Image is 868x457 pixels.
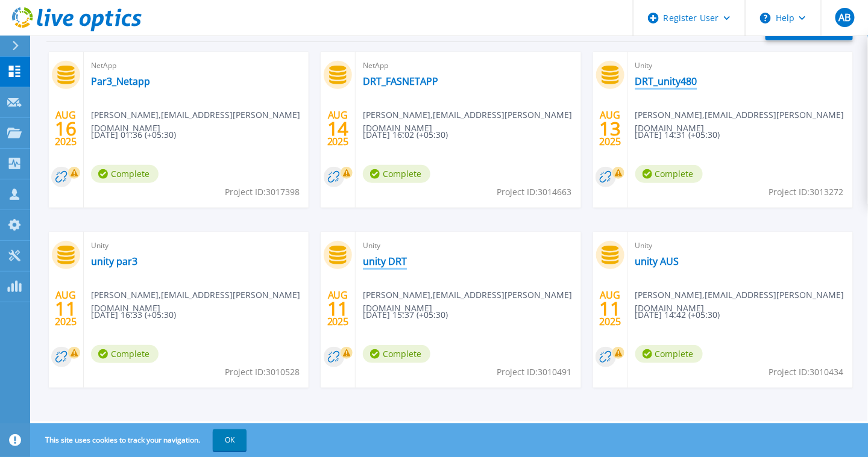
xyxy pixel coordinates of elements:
[91,239,301,252] span: Unity
[91,345,159,363] span: Complete
[769,185,844,199] span: Project ID: 3013272
[769,365,844,379] span: Project ID: 3010434
[327,107,350,151] div: AUG 2025
[54,107,77,151] div: AUG 2025
[635,239,846,252] span: Unity
[363,108,580,135] span: [PERSON_NAME] , [EMAIL_ADDRESS][PERSON_NAME][DOMAIN_NAME]
[225,185,300,199] span: Project ID: 3017398
[838,13,851,22] span: AB
[327,123,349,134] span: 14
[497,365,572,379] span: Project ID: 3010491
[635,255,679,267] a: unity AUS
[635,128,720,141] span: [DATE] 14:31 (+05:30)
[363,75,438,87] a: DRT_FASNETAPP
[363,255,407,267] a: unity DRT
[635,75,697,87] a: DRT_unity480
[363,128,448,141] span: [DATE] 16:02 (+05:30)
[599,107,621,151] div: AUG 2025
[33,429,247,451] span: This site uses cookies to track your navigation.
[599,287,621,331] div: AUG 2025
[635,165,703,183] span: Complete
[91,128,176,141] span: [DATE] 01:36 (+05:30)
[91,75,150,87] a: Par3_Netapp
[635,308,720,322] span: [DATE] 14:42 (+05:30)
[327,287,350,331] div: AUG 2025
[363,345,430,363] span: Complete
[635,59,846,72] span: Unity
[497,185,572,199] span: Project ID: 3014663
[635,108,853,135] span: [PERSON_NAME] , [EMAIL_ADDRESS][PERSON_NAME][DOMAIN_NAME]
[91,308,176,322] span: [DATE] 16:33 (+05:30)
[599,123,621,134] span: 13
[91,108,309,135] span: [PERSON_NAME] , [EMAIL_ADDRESS][PERSON_NAME][DOMAIN_NAME]
[635,288,853,315] span: [PERSON_NAME] , [EMAIL_ADDRESS][PERSON_NAME][DOMAIN_NAME]
[91,59,301,72] span: NetApp
[54,287,77,331] div: AUG 2025
[363,288,580,315] span: [PERSON_NAME] , [EMAIL_ADDRESS][PERSON_NAME][DOMAIN_NAME]
[55,303,77,314] span: 11
[213,429,247,451] button: OK
[635,345,703,363] span: Complete
[363,165,430,183] span: Complete
[91,165,159,183] span: Complete
[55,123,77,134] span: 16
[91,255,137,267] a: unity par3
[363,308,448,322] span: [DATE] 15:37 (+05:30)
[363,59,573,72] span: NetApp
[599,303,621,314] span: 11
[363,239,573,252] span: Unity
[91,288,309,315] span: [PERSON_NAME] , [EMAIL_ADDRESS][PERSON_NAME][DOMAIN_NAME]
[225,365,300,379] span: Project ID: 3010528
[327,303,349,314] span: 11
